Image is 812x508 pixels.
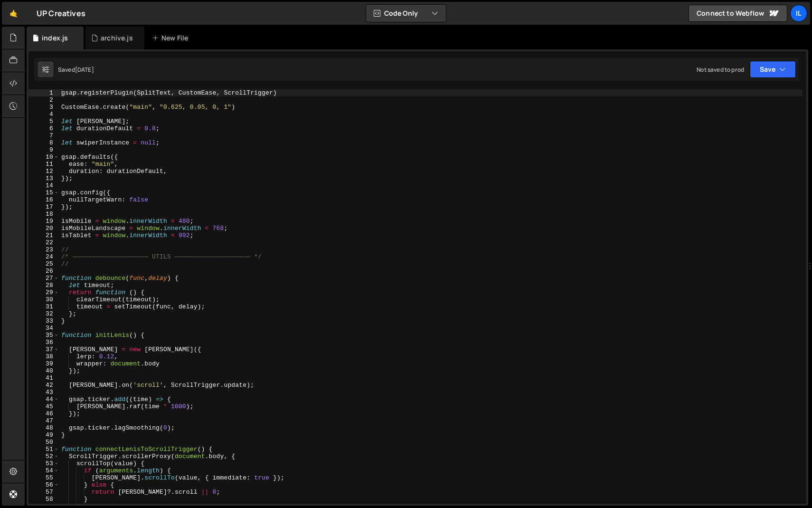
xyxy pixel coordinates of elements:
[28,139,59,146] div: 8
[28,460,59,467] div: 53
[28,282,59,289] div: 28
[689,5,787,22] a: Connect to Webflow
[28,203,59,211] div: 17
[28,439,59,446] div: 50
[28,161,59,168] div: 11
[28,232,59,239] div: 21
[28,153,59,161] div: 10
[28,453,59,460] div: 52
[152,33,192,43] div: New File
[28,118,59,125] div: 5
[28,289,59,296] div: 29
[28,175,59,182] div: 13
[28,396,59,403] div: 44
[28,104,59,111] div: 3
[28,168,59,175] div: 12
[28,125,59,132] div: 6
[28,96,59,104] div: 2
[28,382,59,389] div: 42
[28,303,59,310] div: 31
[58,66,94,74] div: Saved
[750,61,796,78] button: Save
[28,225,59,232] div: 20
[28,196,59,203] div: 16
[28,481,59,489] div: 56
[28,132,59,139] div: 7
[101,33,133,43] div: archive.js
[37,8,85,19] div: UP Creatives
[28,260,59,268] div: 25
[28,218,59,225] div: 19
[28,182,59,189] div: 14
[28,189,59,196] div: 15
[42,33,68,43] div: index.js
[28,346,59,353] div: 37
[28,374,59,382] div: 41
[28,467,59,474] div: 54
[28,424,59,431] div: 48
[28,332,59,339] div: 35
[28,296,59,303] div: 30
[28,310,59,317] div: 32
[28,89,59,96] div: 1
[2,2,25,25] a: 🤙
[28,389,59,396] div: 43
[28,239,59,246] div: 22
[28,403,59,410] div: 45
[28,474,59,481] div: 55
[28,353,59,360] div: 38
[28,431,59,439] div: 49
[28,367,59,374] div: 40
[28,146,59,153] div: 9
[28,360,59,367] div: 39
[28,446,59,453] div: 51
[28,417,59,424] div: 47
[366,5,446,22] button: Code Only
[28,317,59,325] div: 33
[28,496,59,503] div: 58
[790,5,807,22] a: Il
[28,275,59,282] div: 27
[28,253,59,260] div: 24
[28,268,59,275] div: 26
[28,246,59,253] div: 23
[28,339,59,346] div: 36
[28,111,59,118] div: 4
[28,489,59,496] div: 57
[28,325,59,332] div: 34
[28,211,59,218] div: 18
[75,66,94,74] div: [DATE]
[28,410,59,417] div: 46
[697,66,744,74] div: Not saved to prod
